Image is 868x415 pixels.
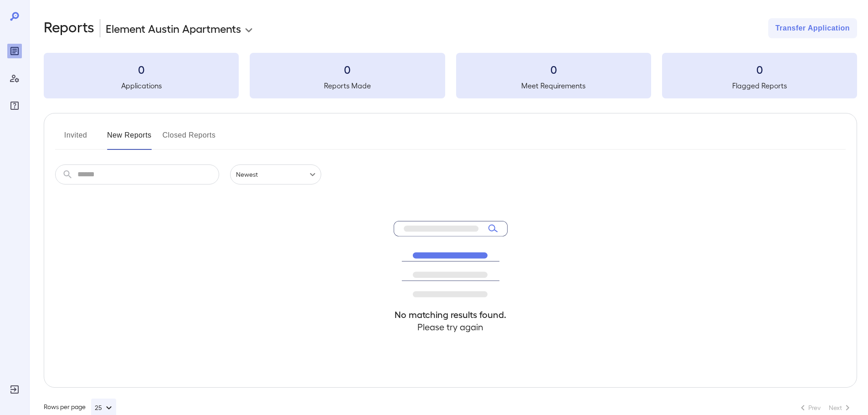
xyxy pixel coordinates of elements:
h3: 0 [44,62,239,77]
h5: Flagged Reports [662,80,857,91]
h5: Meet Requirements [456,80,651,91]
div: FAQ [7,98,22,113]
h4: No matching results found. [394,308,508,321]
button: Invited [55,128,96,150]
button: New Reports [107,128,152,150]
div: Log Out [7,382,22,397]
h3: 0 [662,62,857,77]
h5: Applications [44,80,239,91]
button: Closed Reports [163,128,216,150]
p: Element Austin Apartments [106,21,241,36]
nav: pagination navigation [793,400,857,415]
button: Transfer Application [768,18,857,38]
h5: Reports Made [250,80,445,91]
div: Manage Users [7,71,22,86]
h3: 0 [456,62,651,77]
h4: Please try again [394,321,508,333]
div: Reports [7,44,22,58]
summary: 0Applications0Reports Made0Meet Requirements0Flagged Reports [44,53,857,98]
h2: Reports [44,18,94,38]
h3: 0 [250,62,445,77]
div: Newest [230,164,321,184]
